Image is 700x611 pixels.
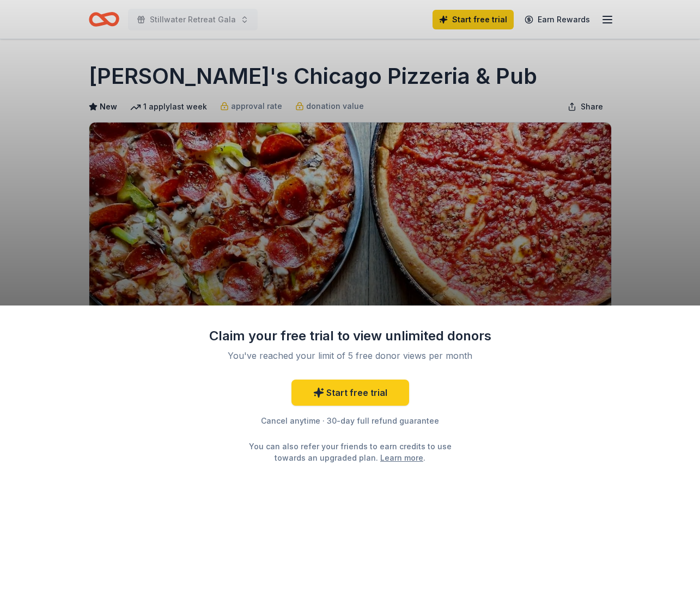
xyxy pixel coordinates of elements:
div: You can also refer your friends to earn credits to use towards an upgraded plan. . [239,441,461,463]
div: You've reached your limit of 5 free donor views per month [222,349,479,362]
div: Claim your free trial to view unlimited donors [209,327,492,345]
a: Start free trial [291,380,409,406]
div: Cancel anytime · 30-day full refund guarantee [209,414,492,427]
a: Learn more [380,452,423,463]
